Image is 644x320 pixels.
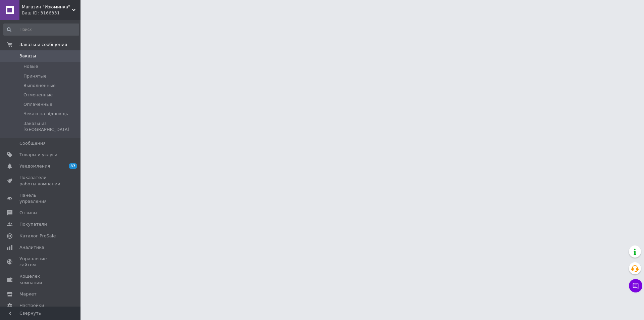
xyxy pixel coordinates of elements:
[23,92,53,98] span: Отмененные
[19,210,37,216] span: Отзывы
[3,24,79,36] input: Поиск
[19,221,47,227] span: Покупатели
[19,291,37,297] span: Маркет
[19,42,67,48] span: Заказы и сообщения
[19,192,62,204] span: Панель управления
[19,244,44,250] span: Аналитика
[23,73,47,79] span: Принятые
[19,163,50,169] span: Уведомления
[23,111,68,117] span: Чекаю на відповідь
[19,303,44,309] span: Настройки
[629,279,642,292] button: Чат с покупателем
[19,256,62,268] span: Управление сайтом
[19,140,46,146] span: Сообщения
[23,101,52,107] span: Оплаченные
[19,273,62,285] span: Кошелек компании
[23,83,56,89] span: Выполненные
[69,163,77,169] span: 37
[19,53,36,59] span: Заказы
[23,121,78,133] span: Заказы из [GEOGRAPHIC_DATA]
[22,4,72,10] span: Магазин "Изюминка"
[19,175,62,187] span: Показатели работы компании
[19,152,57,158] span: Товары и услуги
[19,233,56,239] span: Каталог ProSale
[22,10,80,16] div: Ваш ID: 3166331
[23,63,38,70] span: Новые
